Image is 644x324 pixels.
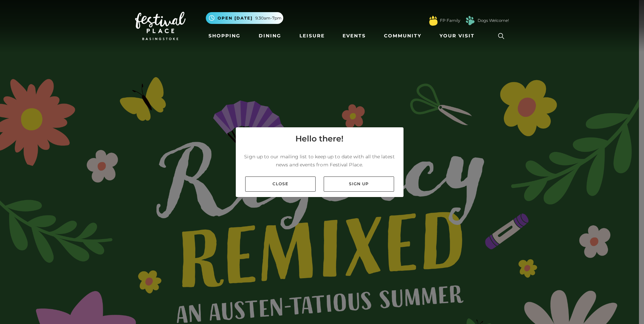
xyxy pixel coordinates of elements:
[437,30,481,42] a: Your Visit
[241,153,398,169] p: Sign up to our mailing list to keep up to date with all the latest news and events from Festival ...
[324,176,394,192] a: Sign up
[381,30,424,42] a: Community
[206,12,283,24] button: Open [DATE] 9.30am-7pm
[255,15,282,21] span: 9.30am-7pm
[135,12,186,40] img: Festival Place Logo
[297,30,327,42] a: Leisure
[295,133,344,145] h4: Hello there!
[256,30,284,42] a: Dining
[218,15,253,21] span: Open [DATE]
[478,18,509,24] a: Dogs Welcome!
[206,30,243,42] a: Shopping
[440,18,460,24] a: FP Family
[245,176,316,192] a: Close
[340,30,368,42] a: Events
[440,32,475,39] span: Your Visit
